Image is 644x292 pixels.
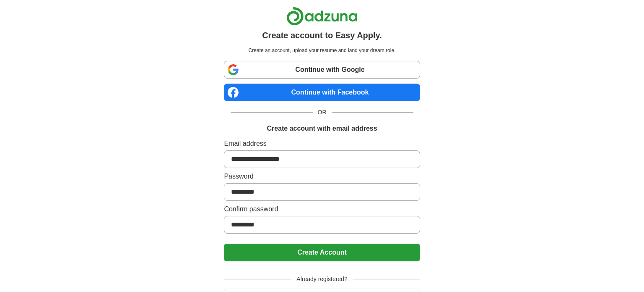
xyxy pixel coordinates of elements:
[224,84,420,101] a: Continue with Facebook
[224,204,420,214] label: Confirm password
[267,124,377,134] h1: Create account with email address
[224,244,420,261] button: Create Account
[262,29,382,42] h1: Create account to Easy Apply.
[226,47,418,54] p: Create an account, upload your resume and land your dream role.
[224,139,420,149] label: Email address
[286,7,358,26] img: Adzuna logo
[224,61,420,79] a: Continue with Google
[291,275,352,284] span: Already registered?
[313,108,332,117] span: OR
[224,171,420,182] label: Password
